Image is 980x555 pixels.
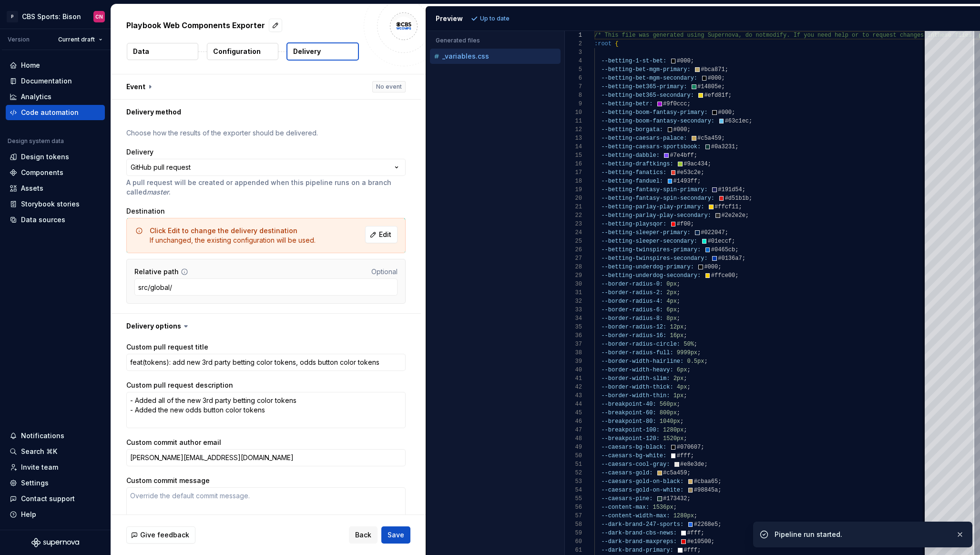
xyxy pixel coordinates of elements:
[150,226,316,245] div: If unchanged, the existing configuration will be used.
[687,358,704,365] span: 0.5px
[371,267,398,276] span: Optional
[565,306,582,314] div: 33
[676,452,690,459] span: #fff
[594,41,612,47] span: :root
[565,434,582,443] div: 48
[8,137,64,145] div: Design system data
[704,92,728,99] span: #efd81f
[728,92,731,99] span: ;
[687,495,690,502] span: ;
[565,426,582,434] div: 47
[6,196,105,212] a: Storybook stories
[745,212,748,219] span: ;
[134,267,179,277] label: Relative path
[738,204,742,210] span: ;
[565,314,582,323] div: 34
[601,204,704,210] span: --betting-parlay-play-primary:
[381,526,410,544] button: Save
[676,444,700,451] span: #070607
[565,271,582,280] div: 29
[21,510,36,519] div: Help
[601,392,670,399] span: --border-width-thin:
[565,469,582,477] div: 52
[126,206,165,216] label: Destination
[565,254,582,263] div: 27
[21,215,65,225] div: Data sources
[601,452,666,459] span: --caesars-bg-white:
[21,61,40,70] div: Home
[601,101,653,107] span: --betting-betr:
[676,289,680,296] span: ;
[684,375,687,382] span: ;
[565,211,582,220] div: 22
[565,40,582,48] div: 2
[666,289,677,296] span: 2px
[565,125,582,134] div: 12
[601,435,659,442] span: --breakpoint-120:
[663,427,684,433] span: 1280px
[670,324,684,330] span: 12px
[732,109,735,116] span: ;
[565,460,582,469] div: 51
[54,33,107,46] button: Current draft
[659,410,676,416] span: 800px
[436,14,463,23] div: Preview
[666,281,677,288] span: 0px
[684,324,687,330] span: ;
[666,307,677,313] span: 6px
[725,66,728,73] span: ;
[687,470,690,476] span: ;
[601,221,666,227] span: --betting-playsqor:
[601,470,653,476] span: --caesars-gold:
[565,203,582,211] div: 21
[676,384,687,391] span: 4px
[601,255,707,262] span: --betting-twinspires-secondary:
[601,118,715,124] span: --betting-boom-fantasy-secondary:
[565,91,582,100] div: 8
[601,349,673,356] span: --border-radius-full:
[721,135,725,142] span: ;
[701,66,725,73] span: #bca871
[601,126,663,133] span: --betting-borgata:
[565,151,582,160] div: 15
[2,6,109,27] button: PCBS Sports: BisonCN
[601,427,659,433] span: --breakpoint-100:
[21,494,75,504] div: Contact support
[718,264,721,270] span: ;
[601,332,666,339] span: --border-radius-16:
[565,400,582,409] div: 44
[126,128,406,138] p: Choose how the results of the exporter should be delivered.
[565,477,582,486] div: 53
[6,428,105,443] button: Notifications
[21,152,69,162] div: Design tokens
[732,238,735,245] span: ;
[601,315,663,322] span: --border-radius-8:
[663,495,687,502] span: #173432
[670,152,694,159] span: #7e4bff
[6,475,105,491] a: Settings
[711,272,735,279] span: #ffce00
[293,47,321,56] p: Delivery
[601,238,697,245] span: --betting-sleeper-secondary:
[21,92,51,102] div: Analytics
[565,220,582,228] div: 23
[601,298,663,305] span: --border-radius-4:
[601,281,663,288] span: --border-radius-0:
[442,52,489,60] p: _variables.css
[697,83,721,90] span: #14805e
[565,288,582,297] div: 31
[694,152,697,159] span: ;
[601,513,670,519] span: --content-width-max:
[565,108,582,117] div: 10
[676,281,680,288] span: ;
[565,512,582,520] div: 57
[684,161,707,167] span: #9ac434
[721,83,725,90] span: ;
[601,444,666,451] span: --caesars-bg-black:
[21,168,63,177] div: Components
[601,229,690,236] span: --betting-sleeper-primary:
[565,383,582,391] div: 42
[684,427,687,433] span: ;
[676,367,687,373] span: 6px
[126,380,233,390] label: Custom pull request description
